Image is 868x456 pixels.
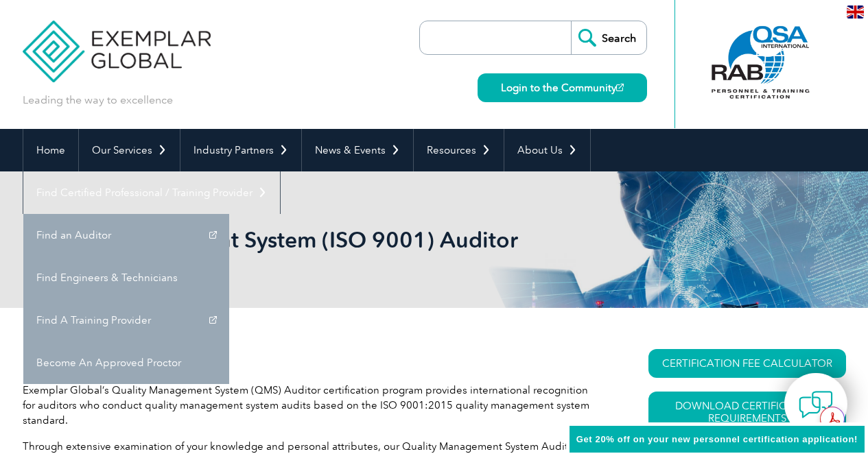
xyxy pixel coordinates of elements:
a: Login to the Community [478,73,647,102]
span: Get 20% off on your new personnel certification application! [576,434,858,444]
h2: General Overview [23,349,599,371]
a: News & Events [302,129,413,171]
a: About Us [504,129,590,171]
a: CERTIFICATION FEE CALCULATOR [648,349,846,378]
a: Download Certification Requirements [648,392,846,433]
a: Find Certified Professional / Training Provider [23,171,280,214]
input: Search [571,21,646,54]
img: contact-chat.png [799,387,833,422]
img: en [847,5,864,19]
a: Home [23,129,78,171]
p: Leading the way to excellence [23,93,173,108]
a: Find A Training Provider [23,299,229,341]
h1: Quality Management System (ISO 9001) Auditor [23,226,550,253]
img: open_square.png [616,84,624,91]
p: Exemplar Global’s Quality Management System (QMS) Auditor certification program provides internat... [23,383,599,428]
a: Find an Auditor [23,214,229,256]
a: Industry Partners [180,129,301,171]
a: Find Engineers & Technicians [23,256,229,299]
a: Become An Approved Proctor [23,341,229,384]
a: Resources [414,129,504,171]
a: Our Services [79,129,180,171]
